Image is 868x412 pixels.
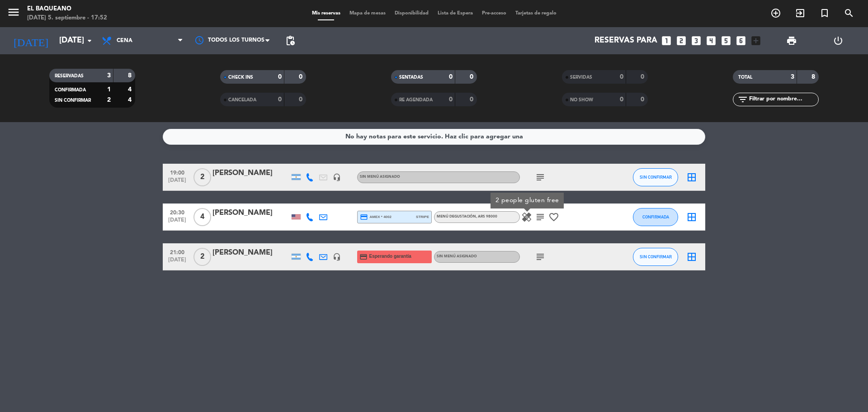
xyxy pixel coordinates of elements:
strong: 0 [278,74,282,80]
strong: 0 [278,96,282,103]
i: looks_3 [690,35,702,47]
span: BUSCAR [837,5,861,21]
div: [PERSON_NAME] [212,167,289,179]
i: looks_4 [705,35,717,47]
strong: 0 [470,96,475,103]
span: Lista de Espera [433,11,477,16]
i: turned_in_not [819,8,830,19]
span: SENTADAS [399,75,423,80]
i: looks_two [675,35,687,47]
button: SIN CONFIRMAR [633,168,678,186]
span: SIN CONFIRMAR [640,254,672,259]
span: Tarjetas de regalo [511,11,561,16]
span: print [786,35,797,46]
span: Pre-acceso [477,11,511,16]
i: exit_to_app [795,8,806,19]
span: Sin menú asignado [360,175,400,179]
span: WALK IN [788,5,812,21]
span: Reserva especial [812,5,837,21]
span: amex * 4002 [360,213,392,221]
strong: 2 [107,97,111,103]
span: SIN CONFIRMAR [640,175,672,180]
i: filter_list [737,94,748,105]
strong: 0 [299,74,304,80]
span: 21:00 [166,246,189,257]
button: SIN CONFIRMAR [633,248,678,266]
strong: 0 [620,96,623,103]
i: credit_card [359,253,368,261]
i: headset_mic [333,173,341,181]
span: NO SHOW [570,98,593,102]
div: El Baqueano [27,5,107,14]
span: Sin menú asignado [437,255,477,258]
span: stripe [416,214,429,220]
span: RESERVAR MESA [764,5,788,21]
strong: 0 [470,74,475,80]
span: 19:00 [166,167,189,177]
span: Esperando garantía [369,253,411,260]
i: border_all [686,212,697,223]
i: search [844,8,854,19]
span: CONFIRMADA [642,214,669,219]
span: Mapa de mesas [345,11,390,16]
span: 2 [193,168,211,186]
span: [DATE] [166,217,189,227]
i: credit_card [360,213,368,221]
i: headset_mic [333,253,341,261]
span: CANCELADA [228,98,256,102]
i: looks_5 [720,35,732,47]
i: looks_6 [735,35,747,47]
div: [PERSON_NAME] [212,247,289,259]
i: arrow_drop_down [84,35,95,46]
strong: 3 [791,74,794,80]
span: 2 [193,248,211,266]
span: CHECK INS [228,75,253,80]
button: menu [7,5,20,22]
span: RE AGENDADA [399,98,433,102]
strong: 8 [811,74,817,80]
span: RESERVADAS [55,74,84,78]
i: subject [535,251,546,262]
span: Menú degustación [437,215,497,218]
span: [DATE] [166,257,189,267]
button: CONFIRMADA [633,208,678,226]
div: [PERSON_NAME] [212,207,289,219]
strong: 4 [128,86,133,93]
i: power_settings_new [833,35,844,46]
span: SERVIDAS [570,75,592,80]
i: border_all [686,251,697,262]
strong: 1 [107,86,111,93]
i: subject [535,212,546,223]
span: pending_actions [285,35,296,46]
i: [DATE] [7,31,55,51]
i: add_box [750,35,762,47]
strong: 0 [641,96,646,103]
i: menu [7,5,20,19]
div: [DATE] 5. septiembre - 17:52 [27,14,107,23]
strong: 8 [128,72,133,79]
i: border_all [686,172,697,183]
strong: 0 [449,74,453,80]
i: subject [535,172,546,183]
div: No hay notas para este servicio. Haz clic para agregar una [345,132,523,142]
span: TOTAL [738,75,752,80]
span: , ARS 98000 [476,215,497,218]
span: Cena [117,38,132,44]
strong: 0 [641,74,646,80]
span: CONFIRMADA [55,88,86,92]
i: looks_one [660,35,672,47]
strong: 3 [107,72,111,79]
span: [DATE] [166,177,189,188]
span: 20:30 [166,207,189,217]
span: Mis reservas [307,11,345,16]
strong: 0 [449,96,453,103]
span: Reservas para [594,36,657,45]
span: SIN CONFIRMAR [55,98,91,103]
strong: 0 [299,96,304,103]
strong: 0 [620,74,623,80]
div: LOG OUT [815,27,861,54]
i: favorite_border [548,212,559,223]
input: Filtrar por nombre... [748,95,818,104]
span: Disponibilidad [390,11,433,16]
div: 2 people gluten free [491,193,564,208]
